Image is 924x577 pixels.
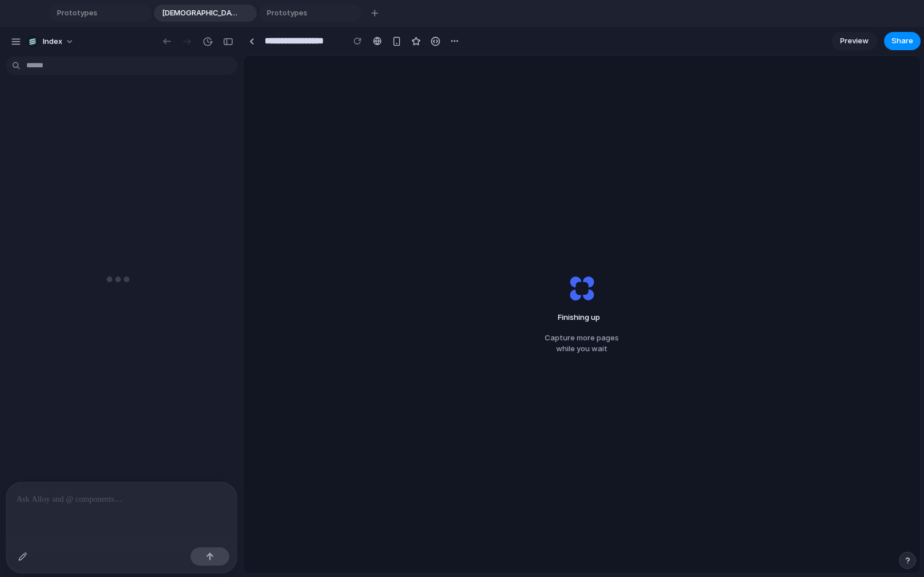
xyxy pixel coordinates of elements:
[891,35,913,47] span: Share
[545,332,619,355] span: Capture more pages while you wait
[154,5,257,22] div: [DEMOGRAPHIC_DATA][PERSON_NAME]
[549,312,615,323] span: Finishing up
[259,5,362,22] div: Prototypes
[884,32,921,50] button: Share
[157,7,238,19] span: [DEMOGRAPHIC_DATA][PERSON_NAME]
[22,32,80,51] button: Index
[49,5,152,22] div: Prototypes
[262,7,343,19] span: Prototypes
[52,7,133,19] span: Prototypes
[832,32,877,50] a: Preview
[43,36,62,47] span: Index
[840,35,869,47] span: Preview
